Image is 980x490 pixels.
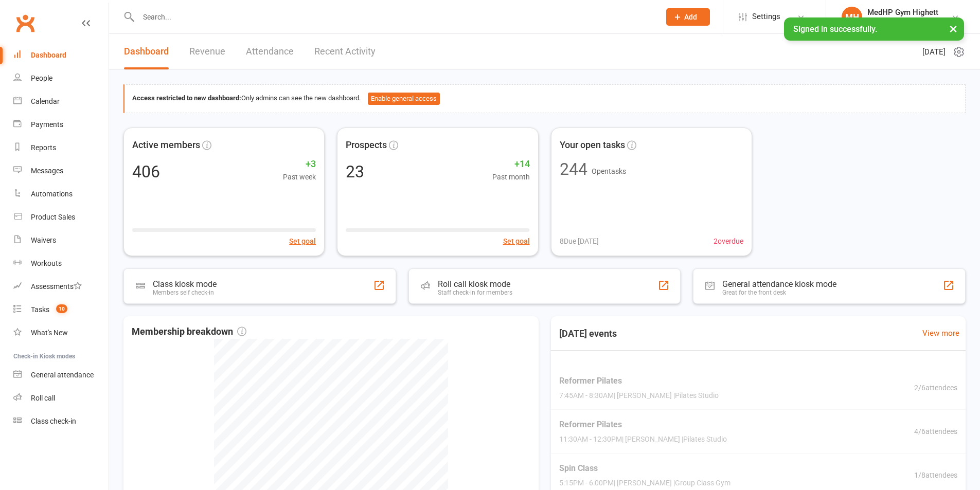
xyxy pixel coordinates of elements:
[13,136,109,159] a: Reports
[13,44,109,67] a: Dashboard
[503,235,530,247] button: Set goal
[722,289,836,296] div: Great for the front desk
[559,462,730,475] span: Spin Class
[346,138,387,153] span: Prospects
[559,374,719,388] span: Reformer Pilates
[13,159,109,183] a: Messages
[922,46,946,58] span: [DATE]
[722,279,836,289] div: General attendance kiosk mode
[684,13,697,21] span: Add
[13,206,109,229] a: Product Sales
[31,120,63,129] div: Payments
[153,279,217,289] div: Class kiosk mode
[189,34,225,69] a: Revenue
[31,259,62,267] div: Workouts
[714,235,743,247] span: 2 overdue
[559,477,730,488] span: 5:15PM - 6:00PM | [PERSON_NAME] | Group Class Gym
[31,282,82,291] div: Assessments
[560,161,587,177] div: 244
[867,8,938,17] div: MedHP Gym Highett
[914,382,957,393] span: 2 / 6 attendees
[13,321,109,344] a: What's New
[13,90,109,113] a: Calendar
[914,426,957,437] span: 4 / 6 attendees
[132,164,160,180] div: 406
[283,157,316,172] span: +3
[438,289,512,296] div: Staff check-in for members
[31,213,75,221] div: Product Sales
[31,190,73,198] div: Automations
[31,236,56,244] div: Waivers
[13,298,109,321] a: Tasks 10
[492,171,530,183] span: Past month
[13,364,109,387] a: General attendance kiosk mode
[31,305,49,314] div: Tasks
[559,418,727,431] span: Reformer Pilates
[31,51,66,59] div: Dashboard
[492,157,530,172] span: +14
[560,235,599,247] span: 8 Due [DATE]
[31,74,52,82] div: People
[559,390,719,401] span: 7:45AM - 8:30AM | [PERSON_NAME] | Pilates Studio
[13,67,109,90] a: People
[124,34,169,69] a: Dashboard
[132,94,241,102] strong: Access restricted to new dashboard:
[666,8,710,26] button: Add
[752,5,780,28] span: Settings
[346,164,364,180] div: 23
[914,469,957,481] span: 1 / 8 attendees
[13,229,109,252] a: Waivers
[560,138,625,153] span: Your open tasks
[842,7,862,27] div: MH
[135,10,653,24] input: Search...
[132,324,246,339] span: Membership breakdown
[592,167,626,175] span: Open tasks
[289,235,316,247] button: Set goal
[559,433,727,445] span: 11:30AM - 12:30PM | [PERSON_NAME] | Pilates Studio
[13,387,109,410] a: Roll call
[13,113,109,136] a: Payments
[31,143,56,152] div: Reports
[438,279,512,289] div: Roll call kiosk mode
[31,97,60,105] div: Calendar
[283,171,316,183] span: Past week
[31,371,94,379] div: General attendance
[922,327,959,339] a: View more
[153,289,217,296] div: Members self check-in
[368,93,440,105] button: Enable general access
[13,252,109,275] a: Workouts
[13,275,109,298] a: Assessments
[551,324,625,343] h3: [DATE] events
[31,329,68,337] div: What's New
[12,10,38,36] a: Clubworx
[13,410,109,433] a: Class kiosk mode
[56,304,67,313] span: 10
[867,17,938,26] div: MedHP
[132,138,200,153] span: Active members
[31,417,76,425] div: Class check-in
[13,183,109,206] a: Automations
[944,17,963,40] button: ×
[793,24,877,34] span: Signed in successfully.
[31,394,55,402] div: Roll call
[31,167,63,175] div: Messages
[314,34,376,69] a: Recent Activity
[246,34,294,69] a: Attendance
[132,93,957,105] div: Only admins can see the new dashboard.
